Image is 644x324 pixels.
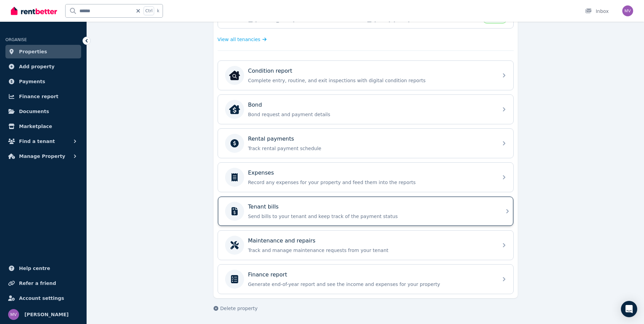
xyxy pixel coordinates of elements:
a: Finance reportGenerate end-of-year report and see the income and expenses for your property [218,265,513,294]
a: Account settings [5,291,81,305]
button: Find a tenant [5,134,81,148]
a: Help centre [5,262,81,275]
p: Bond [248,101,262,109]
a: ExpensesRecord any expenses for your property and feed them into the reports [218,163,513,192]
img: Bond [229,104,240,115]
p: Track rental payment schedule [248,145,494,152]
span: Finance report [19,92,58,101]
a: BondBondBond request and payment details [218,95,513,124]
img: Marisa Vecchio [622,5,633,16]
span: Ctrl [144,6,154,15]
p: Finance report [248,271,287,279]
img: Condition report [229,70,240,81]
span: Refer a friend [19,279,56,287]
a: View all tenancies [218,36,267,43]
span: View all tenancies [218,36,260,43]
p: Track and manage maintenance requests from your tenant [248,247,494,254]
p: Record any expenses for your property and feed them into the reports [248,179,494,186]
a: Condition reportCondition reportComplete entry, routine, and exit inspections with digital condit... [218,61,513,90]
span: Marketplace [19,122,52,130]
a: Add property [5,60,81,73]
p: Rental payments [248,135,294,143]
p: Condition report [248,67,292,75]
span: Help centre [19,264,50,272]
span: k [157,8,159,14]
span: Manage Property [19,152,65,160]
p: Complete entry, routine, and exit inspections with digital condition reports [248,77,494,84]
button: Delete property [214,305,258,312]
img: RentBetter [11,6,57,16]
p: Send bills to your tenant and keep track of the payment status [248,213,494,220]
a: Maintenance and repairsTrack and manage maintenance requests from your tenant [218,231,513,260]
span: Account settings [19,294,64,302]
p: Generate end-of-year report and see the income and expenses for your property [248,281,494,288]
a: Refer a friend [5,276,81,290]
a: Payments [5,75,81,88]
p: Maintenance and repairs [248,237,316,245]
span: ORGANISE [5,37,27,42]
span: Properties [19,48,47,56]
a: Tenant billsSend bills to your tenant and keep track of the payment status [218,197,513,226]
span: Documents [19,107,49,115]
span: Add property [19,62,55,71]
div: Open Intercom Messenger [621,301,637,317]
div: Inbox [585,8,609,15]
img: Marisa Vecchio [8,309,19,320]
p: Expenses [248,169,274,177]
a: Properties [5,45,81,58]
a: Rental paymentsTrack rental payment schedule [218,129,513,158]
span: [PERSON_NAME] [24,310,69,319]
span: Payments [19,77,45,86]
p: Bond request and payment details [248,111,494,118]
a: Documents [5,105,81,118]
p: Tenant bills [248,203,279,211]
a: Marketplace [5,120,81,133]
a: Finance report [5,90,81,103]
span: Find a tenant [19,137,55,145]
button: Manage Property [5,149,81,163]
span: Delete property [220,305,258,312]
